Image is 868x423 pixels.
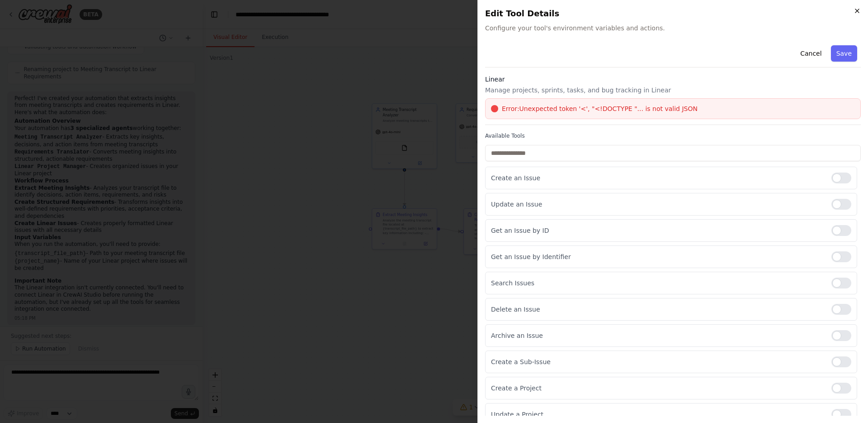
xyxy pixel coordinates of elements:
[491,200,824,209] p: Update an Issue
[795,45,827,62] button: Cancel
[491,226,824,235] p: Get an Issue by ID
[491,305,824,314] p: Delete an Issue
[502,104,698,113] span: Error: Unexpected token '<', "<!DOCTYPE "... is not valid JSON
[491,279,824,288] p: Search Issues
[491,173,824,183] p: Create an Issue
[485,75,861,84] h3: Linear
[491,410,824,419] p: Update a Project
[491,252,824,261] p: Get an Issue by Identifier
[485,132,861,139] label: Available Tools
[491,357,824,366] p: Create a Sub-Issue
[491,384,824,393] p: Create a Project
[831,45,857,62] button: Save
[485,7,861,20] h2: Edit Tool Details
[485,24,861,33] span: Configure your tool's environment variables and actions.
[491,331,824,340] p: Archive an Issue
[485,86,861,95] p: Manage projects, sprints, tasks, and bug tracking in Linear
